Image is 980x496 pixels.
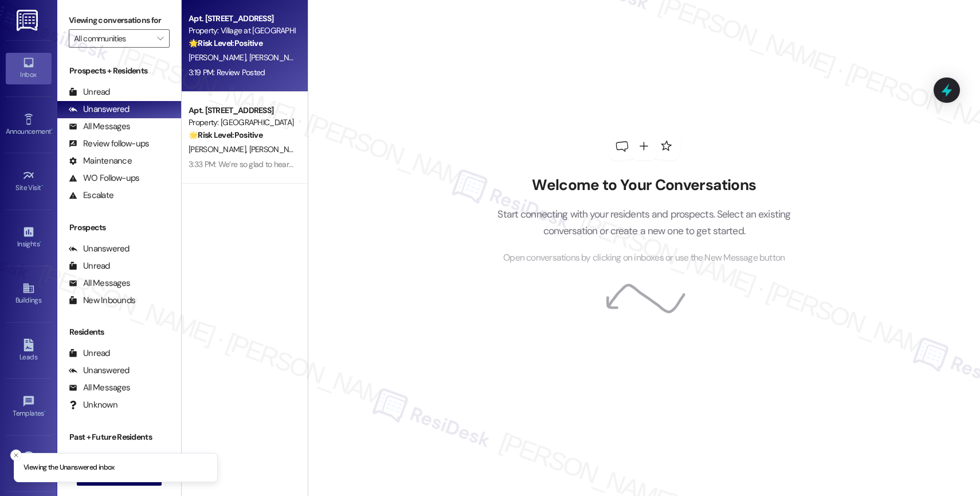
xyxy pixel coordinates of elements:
[69,277,130,289] div: All Messages
[69,243,130,255] div: Unanswered
[69,172,139,184] div: WO Follow-ups
[249,144,306,154] span: [PERSON_NAME]
[249,52,306,63] span: [PERSON_NAME]
[189,52,249,63] span: [PERSON_NAME]
[69,103,130,115] div: Unanswered
[69,260,110,272] div: Unread
[57,431,181,443] div: Past + Future Residents
[189,130,262,140] strong: 🌟 Risk Level: Positive
[23,463,115,473] p: Viewing the Unanswered inbox
[189,38,262,48] strong: 🌟 Risk Level: Positive
[189,67,265,77] div: 3:19 PM: Review Posted
[69,11,170,29] label: Viewing conversations for
[69,189,113,201] div: Escalate
[480,176,808,195] h2: Welcome to Your Conversations
[189,144,249,154] span: [PERSON_NAME]
[6,335,52,366] a: Leads
[57,222,181,234] div: Prospects
[189,25,295,37] div: Property: Village at [GEOGRAPHIC_DATA] I
[10,449,22,461] button: Close toast
[6,278,52,309] a: Buildings
[157,34,163,43] i: 
[6,166,52,197] a: Site Visit •
[69,155,132,167] div: Maintenance
[57,65,181,77] div: Prospects + Residents
[69,121,130,133] div: All Messages
[6,392,52,423] a: Templates •
[189,117,295,129] div: Property: [GEOGRAPHIC_DATA]
[69,138,149,150] div: Review follow-ups
[40,238,41,246] span: •
[6,53,52,84] a: Inbox
[503,251,785,265] span: Open conversations by clicking on inboxes or use the New Message button
[69,365,130,377] div: Unanswered
[69,382,130,394] div: All Messages
[74,29,151,48] input: All communities
[69,347,110,359] div: Unread
[69,399,117,411] div: Unknown
[6,222,52,253] a: Insights •
[69,86,110,98] div: Unread
[44,408,46,416] span: •
[189,104,295,117] div: Apt. [STREET_ADDRESS]
[189,13,295,25] div: Apt. [STREET_ADDRESS]
[6,448,52,479] a: Account
[57,326,181,338] div: Residents
[51,126,53,134] span: •
[69,294,135,307] div: New Inbounds
[17,10,40,31] img: ResiDesk Logo
[480,206,808,239] p: Start connecting with your residents and prospects. Select an existing conversation or create a n...
[41,182,43,190] span: •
